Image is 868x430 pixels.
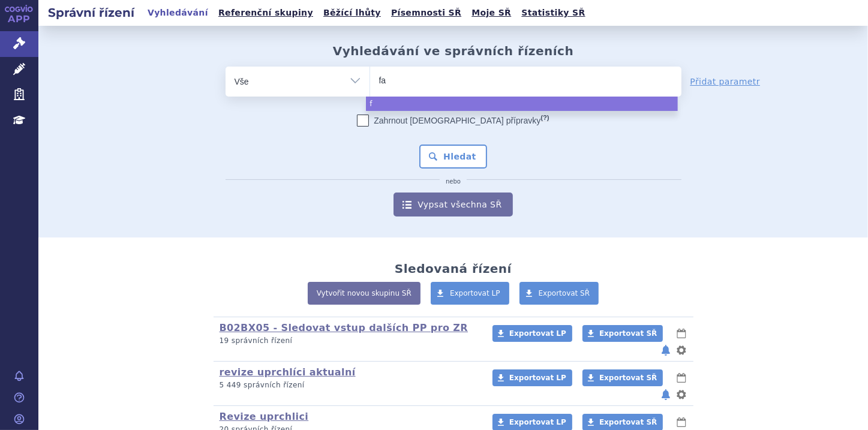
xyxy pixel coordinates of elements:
[144,5,212,21] a: Vyhledávání
[509,329,566,338] span: Exportovat LP
[388,5,465,21] a: Písemnosti SŘ
[675,371,687,385] button: lhůty
[220,322,468,333] a: B02BX05 - Sledovat vstup dalších PP pro ZR
[450,289,500,297] span: Exportovat LP
[394,193,512,216] a: Vypsat všechna SŘ
[431,282,509,305] a: Exportovat LP
[660,343,672,357] button: notifikace
[366,97,677,111] li: f
[660,387,672,402] button: notifikace
[468,5,515,21] a: Moje SŘ
[320,5,385,21] a: Běžící lhůty
[675,415,687,429] button: lhůty
[492,369,572,386] a: Exportovat LP
[599,329,657,338] span: Exportovat SŘ
[440,178,467,185] i: nebo
[599,418,657,426] span: Exportovat SŘ
[395,261,512,276] h2: Sledovaná řízení
[675,387,687,402] button: nastavení
[333,44,574,58] h2: Vyhledávání ve správních řízeních
[220,380,477,390] p: 5 449 správních řízení
[582,369,663,386] a: Exportovat SŘ
[38,4,144,21] h2: Správní řízení
[540,114,549,122] abbr: (?)
[519,282,599,305] a: Exportovat SŘ
[308,282,421,305] a: Vytvořit novou skupinu SŘ
[509,418,566,426] span: Exportovat LP
[539,289,590,297] span: Exportovat SŘ
[582,325,663,342] a: Exportovat SŘ
[419,145,487,169] button: Hledat
[220,336,477,346] p: 19 správních řízení
[357,115,549,127] label: Zahrnout [DEMOGRAPHIC_DATA] přípravky
[509,374,566,382] span: Exportovat LP
[675,343,687,357] button: nastavení
[220,411,309,422] a: Revize uprchlici
[675,326,687,341] button: lhůty
[518,5,588,21] a: Statistiky SŘ
[492,325,572,342] a: Exportovat LP
[599,374,657,382] span: Exportovat SŘ
[220,366,356,378] a: revize uprchlíci aktualní
[690,76,761,88] a: Přidat parametr
[215,5,317,21] a: Referenční skupiny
